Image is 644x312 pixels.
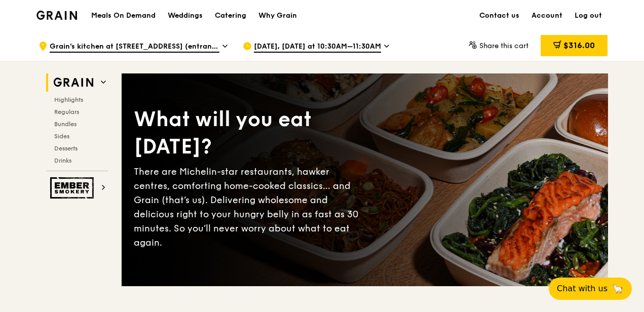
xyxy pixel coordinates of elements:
[563,41,595,50] span: $316.00
[209,1,252,31] a: Catering
[54,133,69,140] span: Sides
[525,1,569,31] a: Account
[54,157,71,164] span: Drinks
[569,1,608,31] a: Log out
[549,278,632,300] button: Chat with us🦙
[134,165,365,250] div: There are Michelin-star restaurants, hawker centres, comforting home-cooked classics… and Grain (...
[50,42,219,53] span: Grain's kitchen at [STREET_ADDRESS] (entrance along [PERSON_NAME][GEOGRAPHIC_DATA])
[162,1,209,31] a: Weddings
[252,1,303,31] a: Why Grain
[612,283,624,295] span: 🦙
[479,42,528,50] span: Share this cart
[134,106,365,161] div: What will you eat [DATE]?
[54,121,77,128] span: Bundles
[168,1,203,31] div: Weddings
[50,177,97,199] img: Ember Smokery web logo
[258,1,297,31] div: Why Grain
[215,1,246,31] div: Catering
[254,42,381,53] span: [DATE], [DATE] at 10:30AM–11:30AM
[54,108,79,115] span: Regulars
[91,11,156,21] h1: Meals On Demand
[473,1,525,31] a: Contact us
[54,96,83,103] span: Highlights
[36,11,78,20] img: Grain
[50,73,97,92] img: Grain web logo
[54,145,78,152] span: Desserts
[557,283,608,295] span: Chat with us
